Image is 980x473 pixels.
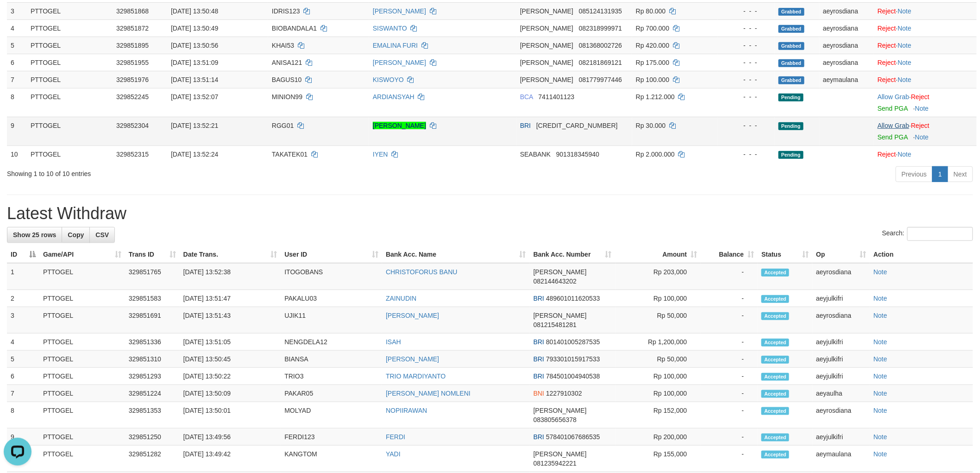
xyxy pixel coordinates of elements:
span: 329852304 [116,122,149,129]
td: Rp 152,000 [616,402,701,429]
a: NOPIIRAWAN [386,407,427,414]
td: aeymaulana [812,446,870,472]
div: - - - [722,92,771,101]
span: Accepted [761,390,789,398]
td: 4 [7,19,27,37]
span: [PERSON_NAME] [534,268,587,276]
span: Grabbed [779,76,804,84]
a: [PERSON_NAME] [386,312,439,319]
td: Rp 100,000 [616,368,701,385]
span: Copy 901318345940 to clipboard [556,151,599,158]
td: PTTOGEL [39,263,125,290]
a: Send PGA [878,105,908,112]
span: 329851895 [116,42,149,49]
td: 329851224 [125,385,180,402]
td: aeyjulkifri [812,368,870,385]
a: EMALINA FURI [373,42,418,49]
td: [DATE] 13:51:47 [180,290,281,307]
a: Reject [878,7,896,15]
td: PTTOGEL [27,117,113,145]
span: [PERSON_NAME] [534,407,587,414]
span: Pending [779,122,804,130]
td: Rp 100,000 [616,290,701,307]
span: RGG01 [272,122,294,129]
span: Copy 081368002726 to clipboard [579,42,622,49]
td: · [874,117,977,145]
a: [PERSON_NAME] [373,7,426,15]
a: Note [898,76,912,83]
td: Rp 50,000 [616,307,701,334]
td: aeyrosdiana [819,2,874,19]
span: [PERSON_NAME] [520,25,573,32]
span: Pending [779,94,804,101]
span: 329851955 [116,59,149,66]
span: [PERSON_NAME] [534,450,587,458]
td: PTTOGEL [39,290,125,307]
td: - [701,368,758,385]
a: Show 25 rows [7,227,62,243]
td: · [874,19,977,37]
td: NENGDELA12 [281,334,382,351]
span: Show 25 rows [13,231,56,239]
span: Grabbed [779,42,804,50]
td: aeyrosdiana [819,37,874,54]
div: - - - [722,41,771,50]
a: IYEN [373,151,388,158]
a: Note [873,295,887,302]
span: IDRIS123 [272,7,300,15]
td: 329851310 [125,351,180,368]
td: UJIK11 [281,307,382,334]
a: ISAH [386,338,401,346]
span: Accepted [761,295,789,303]
a: Note [873,338,887,346]
span: [DATE] 13:50:49 [171,25,218,32]
td: · [874,54,977,71]
span: CSV [95,231,109,239]
th: Bank Acc. Name: activate to sort column ascending [382,246,530,263]
td: 7 [7,385,39,402]
a: [PERSON_NAME] [373,122,426,129]
span: Rp 700.000 [636,25,669,32]
td: 10 [7,145,27,163]
span: [PERSON_NAME] [534,312,587,319]
a: CSV [89,227,115,243]
td: PTTOGEL [39,307,125,334]
span: Accepted [761,407,789,415]
th: ID: activate to sort column descending [7,246,39,263]
a: Reject [878,59,896,66]
span: ANISA121 [272,59,302,66]
td: · [874,145,977,163]
td: 329851583 [125,290,180,307]
span: Grabbed [779,8,804,16]
td: 7 [7,71,27,88]
td: aeyrosdiana [812,402,870,429]
td: 3 [7,2,27,19]
a: Note [915,133,929,141]
td: - [701,446,758,472]
div: - - - [722,121,771,130]
span: BRI [534,295,544,302]
td: PTTOGEL [39,385,125,402]
td: PTTOGEL [27,19,113,37]
td: - [701,290,758,307]
span: Accepted [761,339,789,347]
span: 329851872 [116,25,149,32]
td: 9 [7,429,39,446]
span: BRI [520,122,531,129]
h1: Latest Withdraw [7,204,973,223]
a: [PERSON_NAME] [386,355,439,363]
span: Rp 80.000 [636,7,666,15]
td: [DATE] 13:50:22 [180,368,281,385]
td: Rp 200,000 [616,429,701,446]
td: · [874,37,977,54]
td: [DATE] 13:49:42 [180,446,281,472]
span: Copy 175201016139506 to clipboard [536,122,618,129]
td: · [874,88,977,117]
td: 8 [7,88,27,117]
td: PTTOGEL [39,429,125,446]
span: Grabbed [779,59,804,67]
a: Send PGA [878,133,908,141]
a: CHRISTOFORUS BANU [386,268,458,276]
a: Note [915,105,929,112]
span: Copy 1227910302 to clipboard [546,390,582,397]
